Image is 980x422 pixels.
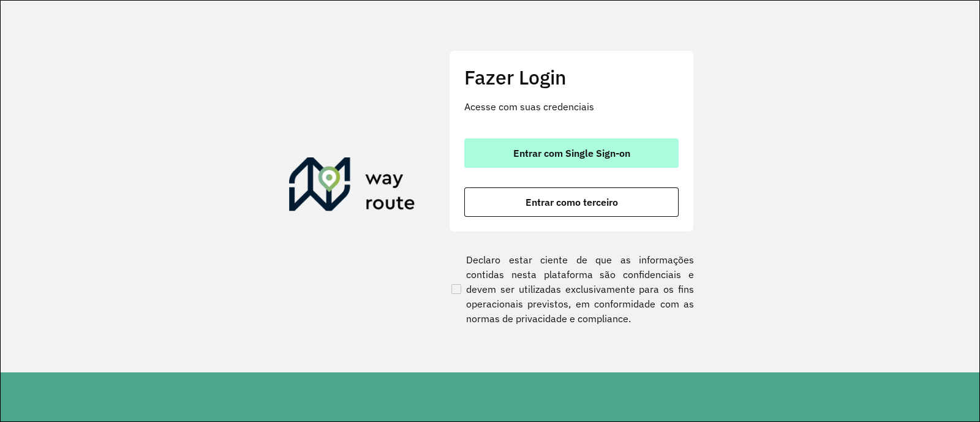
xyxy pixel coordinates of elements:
h2: Fazer Login [464,66,679,89]
p: Acesse com suas credenciais [464,99,679,114]
label: Declaro estar ciente de que as informações contidas nesta plataforma são confidenciais e devem se... [449,252,694,326]
button: button [464,187,679,217]
img: Roteirizador AmbevTech [289,157,415,216]
button: button [464,138,679,168]
span: Entrar como terceiro [526,197,618,207]
span: Entrar com Single Sign-on [513,148,630,158]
